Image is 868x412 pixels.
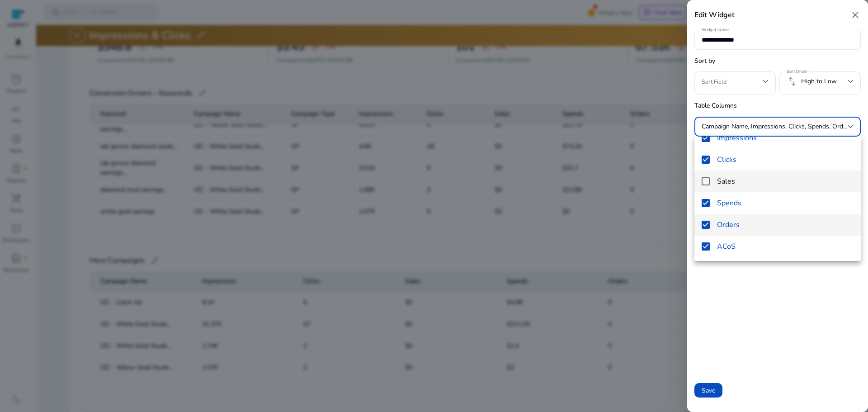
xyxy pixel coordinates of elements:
[717,220,854,230] span: Orders
[717,155,854,165] span: Clicks
[717,133,854,143] span: Impressions
[717,176,854,186] span: Sales
[717,198,854,208] span: Spends
[717,242,854,251] span: ACoS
